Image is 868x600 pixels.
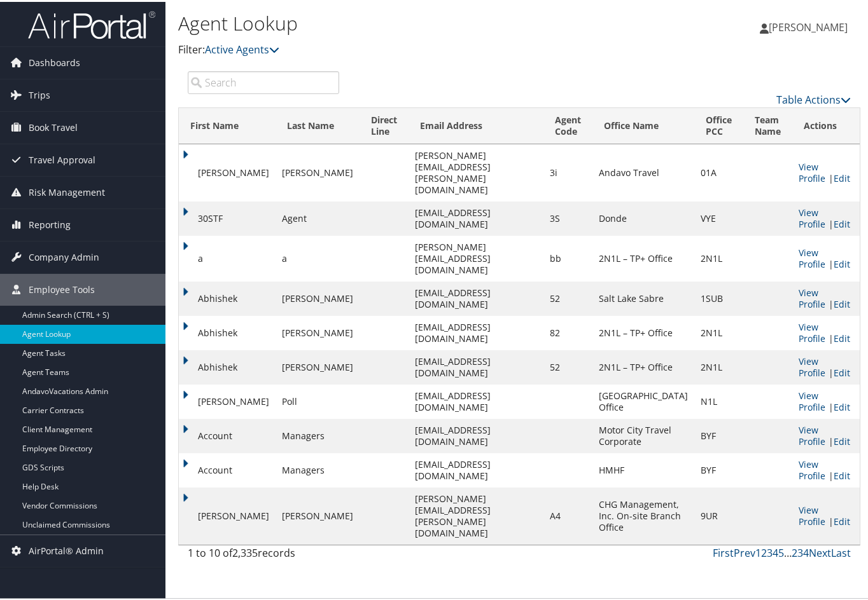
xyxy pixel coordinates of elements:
[694,234,743,280] td: 2N1L
[834,514,850,526] a: Edit
[179,234,276,280] td: a
[761,544,767,558] a: 2
[776,91,851,105] a: Table Actions
[179,106,276,142] th: First Name: activate to sort column descending
[792,142,860,200] td: |
[276,280,360,314] td: [PERSON_NAME]
[409,142,543,200] td: [PERSON_NAME][EMAIL_ADDRESS][PERSON_NAME][DOMAIN_NAME]
[29,533,104,565] span: AirPortal® Admin
[592,451,694,486] td: HMHF
[799,388,825,411] a: View Profile
[178,40,633,57] p: Filter:
[834,433,850,446] a: Edit
[409,280,543,314] td: [EMAIL_ADDRESS][DOMAIN_NAME]
[179,417,276,451] td: Account
[29,272,95,304] span: Employee Tools
[179,451,276,486] td: Account
[592,383,694,417] td: [GEOGRAPHIC_DATA] Office
[792,544,809,558] a: 234
[694,451,743,486] td: BYF
[792,314,860,348] td: |
[694,348,743,383] td: 2N1L
[179,486,276,543] td: [PERSON_NAME]
[799,422,825,446] a: View Profile
[792,417,860,451] td: |
[543,106,592,142] th: Agent Code: activate to sort column ascending
[276,417,360,451] td: Managers
[792,383,860,417] td: |
[205,41,279,55] a: Active Agents
[276,314,360,348] td: [PERSON_NAME]
[799,319,825,343] a: View Profile
[799,456,825,480] a: View Profile
[799,159,825,182] a: View Profile
[28,8,155,38] img: airportal-logo.png
[743,106,792,142] th: Team Name: activate to sort column ascending
[179,142,276,200] td: [PERSON_NAME]
[592,106,694,142] th: Office Name: activate to sort column ascending
[799,353,825,377] a: View Profile
[178,8,633,35] h1: Agent Lookup
[276,383,360,417] td: Poll
[760,6,860,44] a: [PERSON_NAME]
[276,106,360,142] th: Last Name: activate to sort column ascending
[232,544,258,558] span: 2,335
[834,170,850,182] a: Edit
[784,544,792,558] span: …
[792,200,860,234] td: |
[409,234,543,280] td: [PERSON_NAME][EMAIL_ADDRESS][DOMAIN_NAME]
[543,348,592,383] td: 52
[694,200,743,234] td: VYE
[592,314,694,348] td: 2N1L – TP+ Office
[409,486,543,543] td: [PERSON_NAME][EMAIL_ADDRESS][PERSON_NAME][DOMAIN_NAME]
[543,200,592,234] td: 3S
[29,240,99,271] span: Company Admin
[799,205,825,228] a: View Profile
[409,417,543,451] td: [EMAIL_ADDRESS][DOMAIN_NAME]
[799,285,825,308] a: View Profile
[29,78,50,109] span: Trips
[734,544,755,558] a: Prev
[809,544,831,558] a: Next
[179,200,276,234] td: 30STF
[592,142,694,200] td: Andavo Travel
[799,245,825,268] a: View Profile
[592,234,694,280] td: 2N1L – TP+ Office
[409,348,543,383] td: [EMAIL_ADDRESS][DOMAIN_NAME]
[834,296,850,308] a: Edit
[188,543,339,565] div: 1 to 10 of records
[834,256,850,268] a: Edit
[29,207,71,239] span: Reporting
[799,502,825,526] a: View Profile
[592,348,694,383] td: 2N1L – TP+ Office
[592,200,694,234] td: Donde
[792,106,860,142] th: Actions
[713,544,734,558] a: First
[694,486,743,543] td: 9UR
[834,365,850,377] a: Edit
[694,417,743,451] td: BYF
[29,45,80,77] span: Dashboards
[179,348,276,383] td: Abhishek
[276,200,360,234] td: Agent
[409,451,543,486] td: [EMAIL_ADDRESS][DOMAIN_NAME]
[179,280,276,314] td: Abhishek
[834,331,850,343] a: Edit
[188,69,339,92] input: Search
[792,486,860,543] td: |
[409,106,543,142] th: Email Address: activate to sort column ascending
[29,142,95,174] span: Travel Approval
[409,200,543,234] td: [EMAIL_ADDRESS][DOMAIN_NAME]
[694,314,743,348] td: 2N1L
[592,486,694,543] td: CHG Management, Inc. On-site Branch Office
[543,314,592,348] td: 82
[694,383,743,417] td: N1L
[29,175,105,207] span: Risk Management
[755,544,761,558] a: 1
[360,106,409,142] th: Direct Line: activate to sort column ascending
[543,142,592,200] td: 3i
[694,280,743,314] td: 1SUB
[778,544,784,558] a: 5
[276,142,360,200] td: [PERSON_NAME]
[792,234,860,280] td: |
